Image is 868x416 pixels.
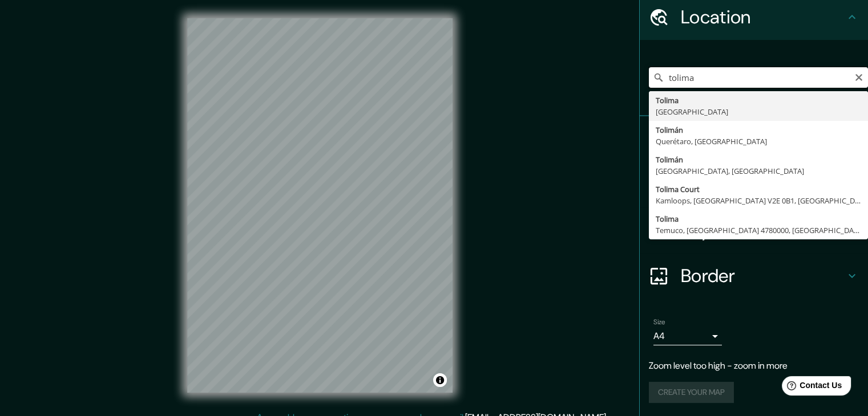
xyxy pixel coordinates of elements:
[640,207,868,253] div: Layout
[656,124,861,136] div: Tolimán
[649,67,868,88] input: Pick your city or area
[854,71,863,82] button: Clear
[649,359,859,373] p: Zoom level too high - zoom in more
[656,183,861,195] div: Tolima Court
[640,253,868,299] div: Border
[681,264,845,287] h4: Border
[681,219,845,242] h4: Layout
[653,327,722,345] div: A4
[656,136,861,147] div: Querétaro, [GEOGRAPHIC_DATA]
[656,165,861,177] div: [GEOGRAPHIC_DATA], [GEOGRAPHIC_DATA]
[433,373,447,387] button: Toggle attribution
[653,317,665,327] label: Size
[681,6,845,28] h4: Location
[656,154,861,165] div: Tolimán
[640,116,868,162] div: Pins
[656,95,861,106] div: Tolima
[656,106,861,117] div: [GEOGRAPHIC_DATA]
[656,195,861,206] div: Kamloops, [GEOGRAPHIC_DATA] V2E 0B1, [GEOGRAPHIC_DATA]
[656,213,861,225] div: Tolima
[187,18,453,393] canvas: Map
[656,225,861,236] div: Temuco, [GEOGRAPHIC_DATA] 4780000, [GEOGRAPHIC_DATA]
[766,372,855,403] iframe: Help widget launcher
[640,162,868,207] div: Style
